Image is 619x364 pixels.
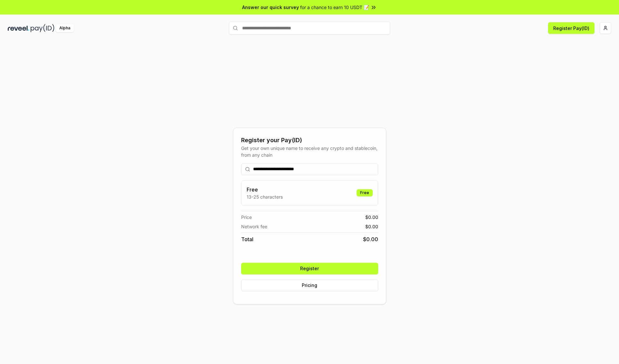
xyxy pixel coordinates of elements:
[548,22,594,34] button: Register Pay(ID)
[365,214,378,221] span: $ 0.00
[247,193,283,200] p: 13-25 characters
[357,189,373,196] div: Free
[241,214,252,221] span: Price
[241,145,378,158] div: Get your own unique name to receive any crypto and stablecoin, from any chain
[241,263,378,274] button: Register
[300,4,369,11] span: for a chance to earn 10 USDT 📝
[247,186,283,193] h3: Free
[241,235,253,243] span: Total
[365,223,378,230] span: $ 0.00
[363,235,378,243] span: $ 0.00
[241,136,378,145] div: Register your Pay(ID)
[31,24,54,32] img: pay_id
[8,24,29,32] img: reveel_dark
[56,24,74,32] div: Alpha
[241,280,378,291] button: Pricing
[241,223,267,230] span: Network fee
[242,4,299,11] span: Answer our quick survey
